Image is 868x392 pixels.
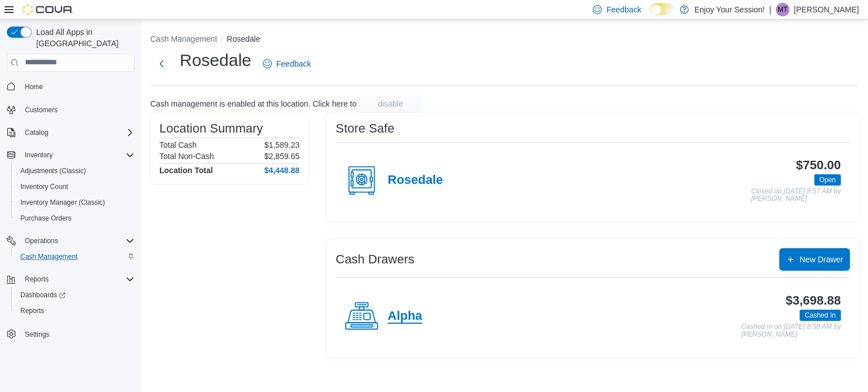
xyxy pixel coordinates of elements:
[11,249,139,265] button: Cash Management
[819,175,836,185] span: Open
[794,3,859,16] p: [PERSON_NAME]
[16,304,134,318] span: Reports
[2,78,139,95] button: Home
[16,180,73,193] a: Inventory Count
[264,140,300,149] p: $1,589.23
[150,99,357,108] p: Cash management is enabled at this location. Click here to
[20,290,66,299] span: Dashboards
[20,148,134,162] span: Inventory
[20,126,53,139] button: Catalog
[276,58,311,69] span: Feedback
[16,164,134,178] span: Adjustments (Classic)
[16,250,82,263] a: Cash Management
[20,327,134,341] span: Settings
[7,74,134,372] nav: Complex example
[378,98,403,109] span: disable
[796,158,841,172] h3: $750.00
[2,147,139,163] button: Inventory
[150,34,217,43] button: Cash Management
[180,49,251,72] h1: Rosedale
[20,252,77,261] span: Cash Management
[388,309,422,324] h4: Alpha
[16,304,49,318] a: Reports
[159,152,214,161] h6: Total Non-Cash
[336,122,394,135] h3: Store Safe
[741,323,841,338] p: Cashed In on [DATE] 8:58 AM by [PERSON_NAME]
[2,271,139,287] button: Reports
[2,102,139,118] button: Customers
[16,212,76,225] a: Purchase Orders
[695,3,765,16] p: Enjoy Your Session!
[159,166,213,175] h4: Location Total
[20,272,53,286] button: Reports
[258,52,315,75] a: Feedback
[20,234,63,248] button: Operations
[11,303,139,319] button: Reports
[25,236,58,245] span: Operations
[16,288,134,302] span: Dashboards
[20,198,105,207] span: Inventory Manager (Classic)
[20,166,86,175] span: Adjustments (Classic)
[20,328,54,341] a: Settings
[11,195,139,210] button: Inventory Manager (Classic)
[25,105,58,114] span: Customers
[2,325,139,342] button: Settings
[25,330,49,339] span: Settings
[16,288,70,302] a: Dashboards
[227,34,260,43] button: Rosedale
[264,152,300,161] p: $2,859.65
[336,253,414,266] h3: Cash Drawers
[159,140,197,149] h6: Total Cash
[25,128,48,137] span: Catalog
[2,233,139,249] button: Operations
[11,287,139,303] a: Dashboards
[264,166,300,175] h4: $4,448.88
[25,275,49,284] span: Reports
[20,103,134,117] span: Customers
[650,15,651,16] span: Dark Mode
[16,180,134,193] span: Inventory Count
[16,196,134,209] span: Inventory Manager (Classic)
[11,210,139,226] button: Purchase Orders
[800,254,843,265] span: New Drawer
[25,151,53,160] span: Inventory
[2,125,139,140] button: Catalog
[16,164,90,178] a: Adjustments (Classic)
[20,80,134,94] span: Home
[805,310,836,320] span: Cashed In
[769,3,771,16] p: |
[359,95,422,113] button: disable
[20,126,134,139] span: Catalog
[785,294,841,307] h3: $3,698.88
[20,182,68,191] span: Inventory Count
[388,173,443,188] h4: Rosedale
[16,196,110,209] a: Inventory Manager (Classic)
[20,80,47,94] a: Home
[751,188,841,203] p: Closed on [DATE] 8:57 AM by [PERSON_NAME]
[150,52,173,75] button: Next
[32,27,134,49] span: Load All Apps in [GEOGRAPHIC_DATA]
[20,214,72,223] span: Purchase Orders
[779,248,850,271] button: New Drawer
[20,148,57,162] button: Inventory
[650,3,674,15] input: Dark Mode
[23,4,73,15] img: Cova
[16,212,134,225] span: Purchase Orders
[11,163,139,179] button: Adjustments (Classic)
[25,82,43,91] span: Home
[16,250,134,263] span: Cash Management
[606,4,641,15] span: Feedback
[11,179,139,195] button: Inventory Count
[776,3,789,16] div: Matthew Topic
[150,33,859,47] nav: An example of EuiBreadcrumbs
[814,174,841,186] span: Open
[778,3,787,16] span: MT
[20,272,134,286] span: Reports
[20,103,62,117] a: Customers
[20,234,134,248] span: Operations
[800,310,841,321] span: Cashed In
[159,122,263,135] h3: Location Summary
[20,306,44,315] span: Reports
